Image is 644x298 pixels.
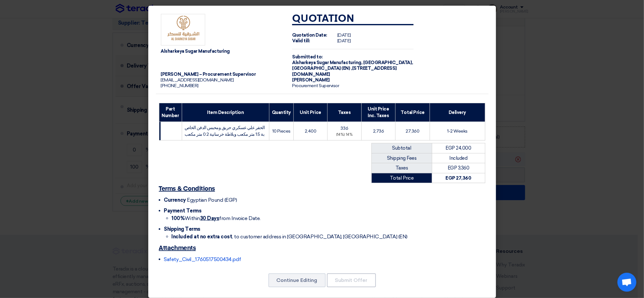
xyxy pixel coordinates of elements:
[337,33,351,38] span: [DATE]
[292,38,310,44] strong: Valid till:
[172,234,232,240] strong: Included at no extra cost
[373,128,384,134] span: 2,736
[371,173,432,183] td: Total Price
[361,103,396,122] th: Unit Price Inc. Taxes
[292,60,413,77] span: [GEOGRAPHIC_DATA], [GEOGRAPHIC_DATA] (EN) ,[STREET_ADDRESS][DOMAIN_NAME]
[172,215,261,221] span: Within from Invoice Date.
[305,128,316,134] span: 2,400
[430,103,485,122] th: Delivery
[371,163,432,173] td: Taxes
[161,72,282,77] div: [PERSON_NAME] – Procurement Supervisor
[161,49,282,54] div: Alsharkeya Sugar Manufacturing
[185,125,265,137] span: الحفر علي عسكري حريق ومحبس الدفن الخاص بة 1.5 متر مكعب وبلاطة خرسانية 0.2 متر مكعب
[406,128,419,134] span: 27,360
[396,103,430,122] th: Total Price
[327,273,376,287] button: Submit Offer
[159,103,182,122] th: Part Number
[159,245,196,251] u: Attachments
[182,103,269,122] th: Item Description
[294,103,328,122] th: Unit Price
[371,143,432,153] td: Subtotal
[172,215,185,221] strong: 100%
[337,38,351,44] span: [DATE]
[292,77,330,83] span: [PERSON_NAME]
[268,273,326,287] button: Continue Editing
[161,14,205,45] img: Company Logo
[269,103,294,122] th: Quantity
[164,226,200,232] span: Shipping Terms
[450,155,468,161] span: Included
[617,273,636,292] div: Open chat
[187,197,237,203] span: Egyptian Pound (EGP)
[371,153,432,163] td: Shipping Fees
[172,233,485,241] li: , to customer address in [GEOGRAPHIC_DATA], [GEOGRAPHIC_DATA] (EN)
[432,143,485,153] td: EGP 24,000
[161,83,199,88] span: [PHONE_NUMBER]
[200,215,219,221] u: 30 Days
[292,54,323,60] strong: Submitted to:
[164,197,186,203] span: Currency
[164,208,202,214] span: Payment Terms
[445,175,471,181] strong: EGP 27,360
[292,33,327,38] strong: Quotation Date:
[328,103,362,122] th: Taxes
[292,83,339,88] span: Procurement Supervisor
[447,128,468,134] span: 1-2 Weeks
[330,132,359,138] div: (14%) 14%
[292,14,354,24] strong: Quotation
[164,256,242,262] a: Safety_Civil_1760517500434.pdf
[448,165,469,171] span: EGP 3,360
[272,128,291,134] span: 10 Pieces
[159,186,215,192] u: Terms & Conditions
[341,126,348,131] span: 336
[161,77,234,83] span: [EMAIL_ADDRESS][DOMAIN_NAME]
[292,60,362,65] span: Alsharkeya Sugar Manufacturing,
